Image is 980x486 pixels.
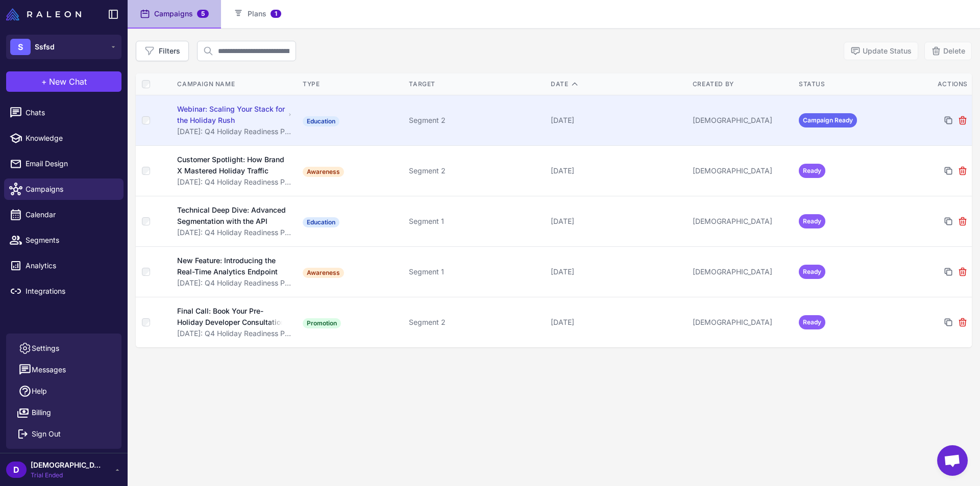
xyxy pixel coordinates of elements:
div: Segment 1 [409,266,543,277]
span: Ready [799,265,825,279]
button: Delete [924,42,972,60]
th: Actions [901,73,972,95]
span: Awareness [303,268,344,278]
span: Analytics [26,260,115,271]
span: Education [303,116,339,126]
span: Sign Out [32,428,61,440]
span: Ssfsd [35,41,55,53]
div: [DATE] [551,115,684,126]
div: D [6,462,27,478]
div: Webinar: Scaling Your Stack for the Holiday Rush [177,104,285,126]
div: S [10,39,31,55]
span: Campaign Ready [799,113,857,127]
div: Segment 1 [409,216,543,227]
a: Calendar [4,204,124,225]
span: Billing [32,407,51,418]
a: Segments [4,229,124,251]
a: Analytics [4,255,124,276]
div: New Feature: Introducing the Real-Time Analytics Endpoint [177,255,286,277]
button: +New Chat [6,71,121,92]
span: New Chat [49,75,87,88]
div: Created By [693,80,791,89]
a: Email Design [4,153,124,174]
div: [DEMOGRAPHIC_DATA] [693,115,791,126]
div: Customer Spotlight: How Brand X Mastered Holiday Traffic [177,154,286,176]
span: Promotion [303,318,341,328]
button: Sign Out [10,423,117,445]
a: Campaigns [4,178,124,200]
span: Help [32,386,47,397]
span: Education [303,217,339,227]
a: Knowledge [4,127,124,149]
div: [DATE] [551,165,684,176]
a: Chats [4,102,124,123]
div: [DATE] [551,266,684,277]
div: [DEMOGRAPHIC_DATA] [693,165,791,176]
div: Date [551,80,684,89]
div: Segment 2 [409,115,543,126]
span: Chats [26,107,115,118]
span: Ready [799,164,825,178]
div: [DATE]: Q4 Holiday Readiness Plan [177,126,292,137]
div: Final Call: Book Your Pre-Holiday Developer Consultation [177,305,286,328]
div: [DEMOGRAPHIC_DATA] [693,266,791,277]
span: 1 [271,10,281,18]
div: Open chat [937,445,968,476]
span: Calendar [26,209,115,220]
span: [DEMOGRAPHIC_DATA] [31,459,102,471]
div: [DEMOGRAPHIC_DATA] [693,216,791,227]
span: Awareness [303,167,344,177]
span: Campaigns [26,184,115,195]
span: Email Design [26,158,115,169]
div: [DATE]: Q4 Holiday Readiness Plan [177,277,292,289]
div: [DATE]: Q4 Holiday Readiness Plan [177,176,292,188]
span: Trial Ended [31,471,102,480]
button: Filters [136,41,189,61]
div: Target [409,80,543,89]
button: Messages [10,359,117,380]
div: Segment 2 [409,317,543,328]
a: Integrations [4,280,124,302]
span: Integrations [26,286,115,297]
span: Ready [799,214,825,228]
div: Status [799,80,897,89]
div: [DATE] [551,317,684,328]
a: Raleon Logo [6,8,85,20]
span: Messages [32,364,66,375]
div: [DATE]: Q4 Holiday Readiness Plan [177,227,292,238]
div: [DEMOGRAPHIC_DATA] [693,317,791,328]
span: Segments [26,235,115,246]
span: + [41,75,47,88]
span: Settings [32,343,59,354]
div: Segment 2 [409,165,543,176]
div: [DATE]: Q4 Holiday Readiness Plan [177,328,292,339]
span: 5 [197,10,209,18]
img: Raleon Logo [6,8,81,20]
button: Update Status [844,42,918,60]
div: Technical Deep Dive: Advanced Segmentation with the API [177,204,286,227]
span: Knowledge [26,133,115,144]
button: SSsfsd [6,35,121,59]
div: Type [303,80,401,89]
a: Help [10,380,117,402]
div: [DATE] [551,216,684,227]
div: Campaign Name [177,80,292,89]
span: Ready [799,315,825,329]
